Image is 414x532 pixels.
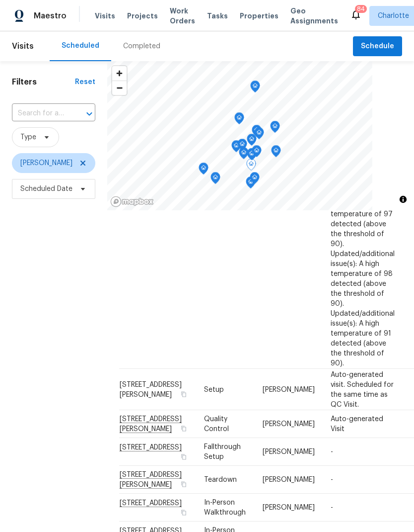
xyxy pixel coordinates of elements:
[112,81,127,95] button: Zoom out
[127,11,158,21] span: Projects
[331,371,394,408] span: Auto-generated visit. Scheduled for the same time as QC Visit.
[210,172,220,187] div: Map marker
[246,177,256,192] div: Map marker
[112,81,127,95] span: Zoom out
[107,61,372,210] canvas: Map
[252,125,262,140] div: Map marker
[204,443,241,460] span: Fallthrough Setup
[204,499,246,516] span: In-Person Walkthrough
[263,504,315,511] span: [PERSON_NAME]
[240,11,278,21] span: Properties
[110,196,154,207] a: Mapbox homepage
[20,184,72,194] span: Scheduled Date
[246,159,256,174] div: Map marker
[234,112,244,128] div: Map marker
[357,4,365,14] div: 84
[20,158,72,168] span: [PERSON_NAME]
[207,12,228,19] span: Tasks
[75,77,95,87] div: Reset
[179,452,188,461] button: Copy Address
[170,6,195,26] span: Work Orders
[247,134,257,149] div: Map marker
[252,145,262,161] div: Map marker
[254,127,264,143] div: Map marker
[263,421,315,428] span: [PERSON_NAME]
[34,11,67,21] span: Maestro
[237,139,247,154] div: Map marker
[250,81,260,96] div: Map marker
[179,389,188,398] button: Copy Address
[263,476,315,483] span: [PERSON_NAME]
[179,424,188,433] button: Copy Address
[270,121,280,136] div: Map marker
[361,40,394,53] span: Schedule
[12,35,34,57] span: Visits
[12,77,75,87] h1: Filters
[12,106,68,121] input: Search for an address...
[204,476,237,483] span: Teardown
[82,107,96,121] button: Open
[120,381,182,398] span: [STREET_ADDRESS][PERSON_NAME]
[263,448,315,455] span: [PERSON_NAME]
[204,386,224,393] span: Setup
[62,41,99,51] div: Scheduled
[199,163,208,178] div: Map marker
[250,172,260,187] div: Map marker
[331,504,333,511] span: -
[179,508,188,517] button: Copy Address
[331,476,333,483] span: -
[179,480,188,489] button: Copy Address
[20,132,36,142] span: Type
[95,11,115,21] span: Visits
[123,41,160,51] div: Completed
[353,36,402,57] button: Schedule
[239,147,249,163] div: Map marker
[112,66,127,81] button: Zoom in
[331,448,333,455] span: -
[263,386,315,393] span: [PERSON_NAME]
[271,145,281,161] div: Map marker
[231,140,241,156] div: Map marker
[204,416,229,433] span: Quality Control
[290,6,338,26] span: Geo Assignments
[400,194,406,205] span: Toggle attribution
[397,193,409,205] button: Toggle attribution
[331,416,383,433] span: Auto-generated Visit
